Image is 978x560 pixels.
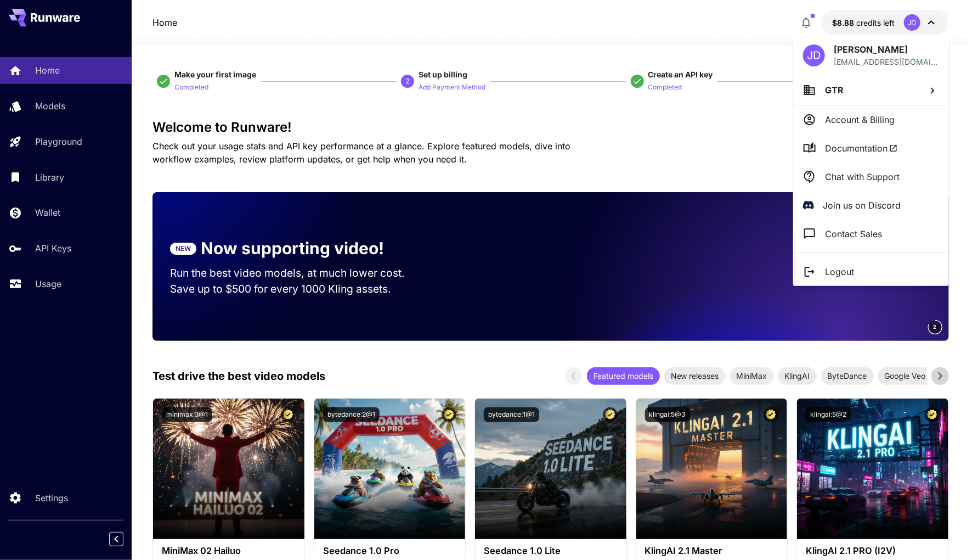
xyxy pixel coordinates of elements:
[825,227,882,240] p: Contact Sales
[834,43,939,56] p: [PERSON_NAME]
[825,265,854,278] p: Logout
[825,85,844,96] span: GTR
[834,56,939,68] p: [EMAIL_ADDRESS][DOMAIN_NAME]
[825,142,898,155] span: Documentation
[834,56,939,68] div: phantomau40kaleidoscopeua@gmail.com
[825,113,895,126] p: Account & Billing
[825,170,900,183] p: Chat with Support
[793,75,949,105] button: GTR
[803,44,825,66] div: JD
[823,199,901,212] p: Join us on Discord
